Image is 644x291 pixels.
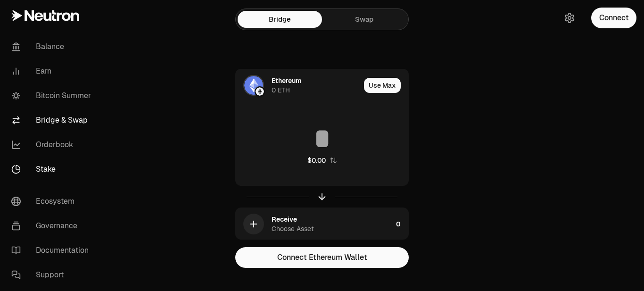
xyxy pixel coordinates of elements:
[4,108,102,133] a: Bridge & Swap
[396,208,408,240] div: 0
[236,208,408,240] button: ReceiveChoose Asset0
[4,263,102,287] a: Support
[238,11,322,28] a: Bridge
[4,157,102,182] a: Stake
[591,8,636,28] button: Connect
[364,78,401,93] button: Use Max
[235,247,409,268] button: Connect Ethereum Wallet
[272,85,290,95] div: 0 ETH
[4,34,102,59] a: Balance
[4,238,102,263] a: Documentation
[244,76,263,95] img: ETH Logo
[307,156,326,165] div: $0.00
[272,76,301,85] div: Ethereum
[307,156,337,165] button: $0.00
[236,69,360,101] div: ETH LogoEthereum LogoEthereum0 ETH
[322,11,406,28] a: Swap
[272,215,297,224] div: Receive
[4,133,102,157] a: Orderbook
[4,189,102,214] a: Ecosystem
[4,214,102,238] a: Governance
[4,83,102,108] a: Bitcoin Summer
[256,87,264,96] img: Ethereum Logo
[272,224,314,233] div: Choose Asset
[4,59,102,83] a: Earn
[236,208,392,240] div: ReceiveChoose Asset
